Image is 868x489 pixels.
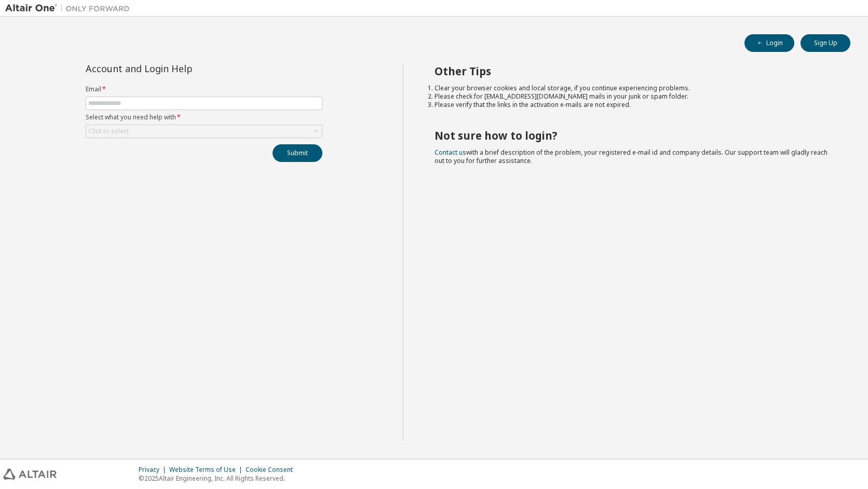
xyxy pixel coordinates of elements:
[246,466,299,474] div: Cookie Consent
[801,34,850,52] button: Sign Up
[435,129,832,142] h2: Not sure how to login?
[273,144,322,162] button: Submit
[5,3,135,13] img: Altair One
[86,85,322,93] label: Email
[86,64,275,73] div: Account and Login Help
[435,64,832,78] h2: Other Tips
[435,101,832,109] li: Please verify that the links in the activation e-mails are not expired.
[435,148,828,165] span: with a brief description of the problem, your registered e-mail id and company details. Our suppo...
[3,469,57,480] img: altair_logo.svg
[139,474,299,483] p: © 2025 Altair Engineering, Inc. All Rights Reserved.
[435,84,832,92] li: Clear your browser cookies and local storage, if you continue experiencing problems.
[435,92,832,101] li: Please check for [EMAIL_ADDRESS][DOMAIN_NAME] mails in your junk or spam folder.
[435,148,466,157] a: Contact us
[744,34,794,52] button: Login
[86,125,322,138] div: Click to select
[139,466,169,474] div: Privacy
[86,113,322,121] label: Select what you need help with
[169,466,246,474] div: Website Terms of Use
[88,127,129,135] div: Click to select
